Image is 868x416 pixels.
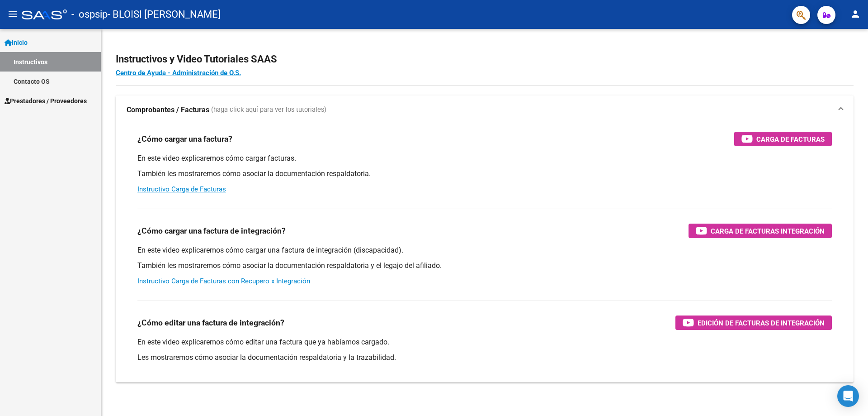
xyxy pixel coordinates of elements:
[7,9,18,19] mat-icon: menu
[137,185,226,193] a: Instructivo Carga de Facturas
[137,261,832,271] p: También les mostraremos cómo asociar la documentación respaldatoria y el legajo del afiliado.
[5,96,87,106] span: Prestadores / Proveedores
[734,132,832,146] button: Carga de Facturas
[5,38,28,48] span: Inicio
[850,9,861,19] mat-icon: person
[689,224,832,238] button: Carga de Facturas Integración
[137,169,832,179] p: También les mostraremos cómo asociar la documentación respaldatoria.
[71,5,108,24] span: - ospsip
[137,245,832,255] p: En este video explicaremos cómo cargar una factura de integración (discapacidad).
[137,133,232,145] h3: ¿Cómo cargar una factura?
[137,153,832,163] p: En este video explicaremos cómo cargar facturas.
[698,317,825,329] span: Edición de Facturas de integración
[675,316,832,330] button: Edición de Facturas de integración
[137,337,832,347] p: En este video explicaremos cómo editar una factura que ya habíamos cargado.
[137,316,284,329] h3: ¿Cómo editar una factura de integración?
[711,225,825,237] span: Carga de Facturas Integración
[116,124,854,383] div: Comprobantes / Facturas (haga click aquí para ver los tutoriales)
[127,105,209,115] strong: Comprobantes / Facturas
[116,51,854,68] h2: Instructivos y Video Tutoriales SAAS
[837,385,859,407] div: Open Intercom Messenger
[116,69,241,77] a: Centro de Ayuda - Administración de O.S.
[211,105,326,115] span: (haga click aquí para ver los tutoriales)
[137,277,310,285] a: Instructivo Carga de Facturas con Recupero x Integración
[116,96,854,124] mat-expansion-panel-header: Comprobantes / Facturas (haga click aquí para ver los tutoriales)
[756,134,825,145] span: Carga de Facturas
[137,225,286,237] h3: ¿Cómo cargar una factura de integración?
[108,5,221,24] span: - BLOISI [PERSON_NAME]
[137,353,832,363] p: Les mostraremos cómo asociar la documentación respaldatoria y la trazabilidad.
